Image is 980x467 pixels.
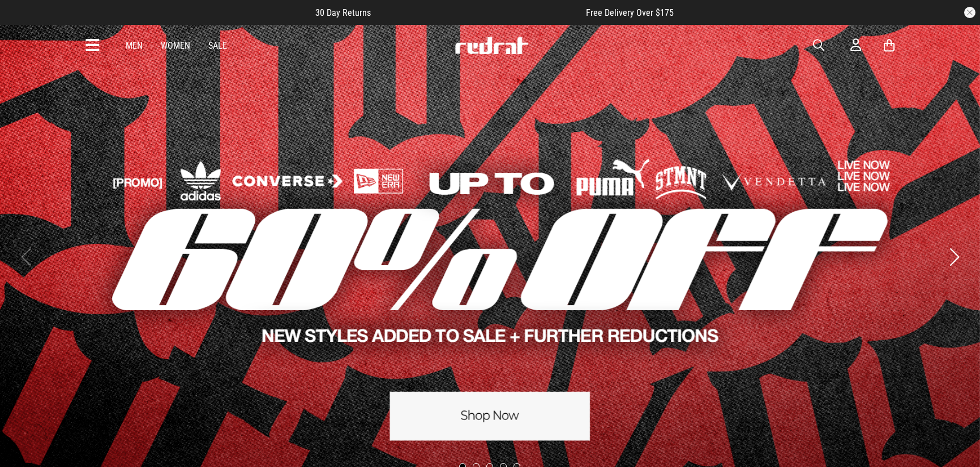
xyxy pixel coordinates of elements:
button: Previous slide [18,245,33,269]
span: 30 Day Returns [315,7,371,18]
a: Men [126,40,143,51]
button: Next slide [947,245,962,269]
a: Women [161,40,190,51]
span: Free Delivery Over $175 [586,7,674,18]
img: Redrat logo [454,37,529,54]
iframe: Customer reviews powered by Trustpilot [393,7,563,18]
a: Sale [208,40,227,51]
